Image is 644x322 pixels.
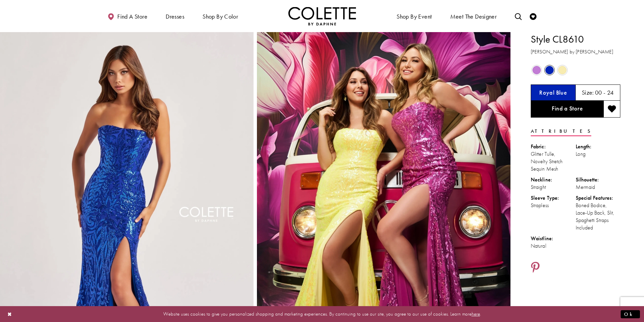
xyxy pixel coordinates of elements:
div: Special Features: [576,194,621,202]
div: Straight [531,183,576,191]
button: Submit Dialog [621,310,640,318]
span: Shop by color [201,7,240,25]
div: Strapless [531,202,576,209]
div: Length: [576,143,621,150]
div: Sleeve Type: [531,194,576,202]
a: Find a Store [531,101,603,118]
button: Close Dialog [4,308,16,320]
div: Long [576,150,621,158]
div: Natural [531,242,576,250]
div: Mermaid [576,183,621,191]
div: Silhouette: [576,176,621,183]
h3: [PERSON_NAME] by [PERSON_NAME] [531,48,620,56]
img: Colette by Daphne [288,7,356,25]
div: Glitter Tulle, Novelty Stretch Sequin Mesh [531,150,576,173]
div: Product color controls state depends on size chosen [531,64,620,77]
span: Shop by color [202,13,238,20]
a: here [472,311,480,317]
h1: Style CL8610 [531,32,620,46]
h5: Chosen color [539,89,567,96]
span: Meet the designer [450,13,497,20]
div: Sunshine [556,64,568,76]
span: Find a store [117,13,147,20]
a: Attributes [531,126,591,136]
h5: 00 - 24 [595,89,614,96]
a: Toggle search [513,7,523,25]
a: Find a store [106,7,149,25]
div: Waistline: [531,235,576,242]
a: Check Wishlist [528,7,538,25]
span: Shop By Event [397,13,432,20]
div: Royal Blue [544,64,555,76]
button: Add to wishlist [603,101,620,118]
p: Website uses cookies to give you personalized shopping and marketing experiences. By continuing t... [49,309,595,319]
div: Neckline: [531,176,576,183]
div: Boned Bodice, Lace-Up Back, Slit, Spaghetti Straps Included [576,202,621,231]
div: Orchid [531,64,543,76]
div: Fabric: [531,143,576,150]
span: Dresses [164,7,186,25]
span: Shop By Event [395,7,433,25]
a: Meet the designer [449,7,499,25]
a: Share using Pinterest - Opens in new tab [531,262,540,274]
span: Dresses [166,13,184,20]
a: Visit Home Page [288,7,356,25]
span: Size: [582,89,594,96]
